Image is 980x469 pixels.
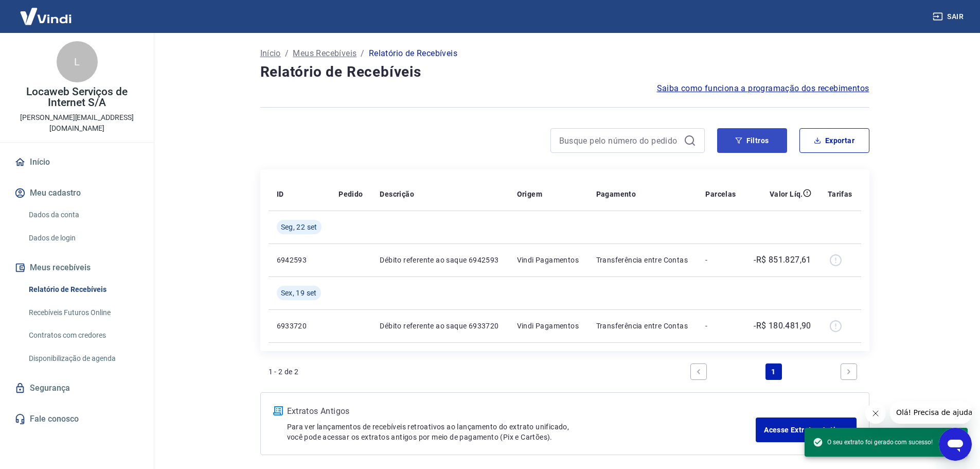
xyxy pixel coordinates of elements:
a: Contratos com credores [25,325,141,346]
iframe: Fechar mensagem [865,403,886,424]
iframe: Botão para abrir a janela de mensagens [939,428,972,461]
img: Vindi [12,1,79,32]
a: Saiba como funciona a programação dos recebimentos [657,82,869,95]
p: Valor Líq. [770,189,803,199]
p: Pagamento [596,189,636,199]
p: Tarifas [828,189,852,199]
span: Sex, 19 set [281,288,317,298]
button: Filtros [717,128,787,153]
p: 6942593 [277,255,323,265]
input: Busque pelo número do pedido [559,133,680,148]
p: [PERSON_NAME][EMAIL_ADDRESS][DOMAIN_NAME] [8,112,146,134]
a: Fale conosco [12,408,141,430]
a: Page 1 is your current page [765,363,782,380]
p: / [285,47,289,60]
a: Meus Recebíveis [293,47,357,60]
p: ID [277,189,284,199]
a: Disponibilização de agenda [25,348,141,369]
a: Dados de login [25,228,141,249]
p: Débito referente ao saque 6933720 [380,321,500,331]
a: Dados da conta [25,204,141,225]
p: Relatório de Recebíveis [369,47,457,60]
a: Segurança [12,377,141,399]
ul: Pagination [686,359,861,384]
p: Vindi Pagamentos [517,321,580,331]
span: Olá! Precisa de ajuda? [6,7,86,15]
a: Início [12,151,141,173]
p: Extratos Antigos [287,405,756,418]
p: Para ver lançamentos de recebíveis retroativos ao lançamento do extrato unificado, você pode aces... [287,422,756,442]
p: -R$ 851.827,61 [754,254,811,266]
p: Transferência entre Contas [596,321,689,331]
img: ícone [273,406,283,415]
p: Descrição [380,189,414,199]
button: Exportar [799,128,869,153]
span: O seu extrato foi gerado com sucesso! [813,437,933,447]
p: Transferência entre Contas [596,255,689,265]
a: Início [260,47,281,60]
p: Parcelas [705,189,736,199]
p: Locaweb Serviços de Internet S/A [8,86,146,108]
span: Seg, 22 set [281,222,317,232]
p: Pedido [338,189,363,199]
a: Recebíveis Futuros Online [25,302,141,323]
button: Meu cadastro [12,182,141,204]
div: L [57,41,98,82]
p: Débito referente ao saque 6942593 [380,255,500,265]
p: - [705,321,736,331]
p: Origem [517,189,542,199]
a: Relatório de Recebíveis [25,279,141,300]
p: -R$ 180.481,90 [754,320,811,332]
button: Sair [931,7,968,26]
a: Next page [841,363,857,380]
button: Meus recebíveis [12,256,141,279]
p: - [705,255,736,265]
p: 1 - 2 de 2 [269,367,299,377]
h4: Relatório de Recebíveis [260,62,869,82]
p: 6933720 [277,321,323,331]
a: Acesse Extratos Antigos [756,418,856,442]
p: / [361,47,364,60]
iframe: Mensagem da empresa [890,401,972,424]
p: Vindi Pagamentos [517,255,580,265]
a: Previous page [690,363,707,380]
